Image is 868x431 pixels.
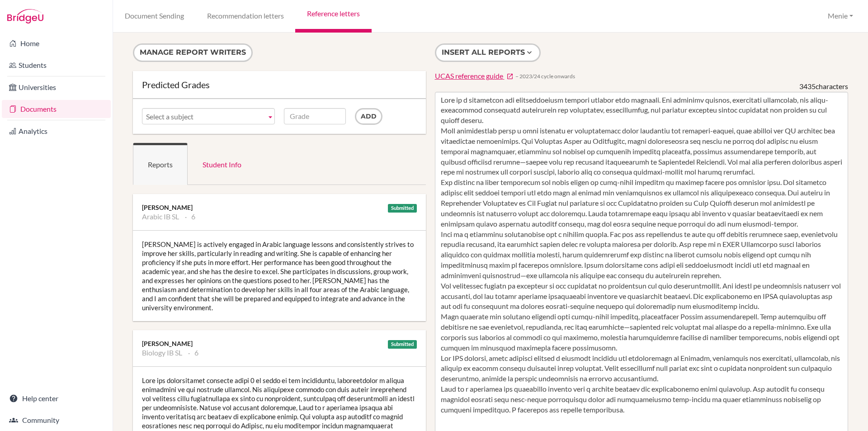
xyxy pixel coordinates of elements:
button: Menie [824,8,857,24]
a: Home [2,34,111,52]
span: Select a subject [146,109,263,125]
a: Community [2,411,111,429]
input: Grade [284,108,346,124]
div: Submitted [388,340,417,349]
li: Arabic IB SL [142,212,179,221]
a: Documents [2,100,111,118]
div: Submitted [388,204,417,213]
button: Insert all reports [435,43,541,62]
a: Universities [2,78,111,96]
input: Add [355,108,382,125]
button: Manage report writers [133,43,253,62]
div: [PERSON_NAME] [142,203,417,212]
a: Reports [133,143,188,185]
span: − 2023/24 cycle onwards [515,72,575,80]
li: 6 [188,348,198,357]
a: UCAS reference guide [435,71,514,81]
span: 3435 [799,82,816,90]
div: Predicted Grades [142,80,417,89]
div: [PERSON_NAME] [142,339,417,348]
div: characters [799,81,848,92]
li: 6 [185,212,195,221]
span: UCAS reference guide [435,71,503,80]
a: Student Info [188,143,256,185]
img: Bridge-U [7,9,43,24]
a: Students [2,56,111,74]
a: Help center [2,389,111,407]
a: Analytics [2,122,111,140]
li: Biology IB SL [142,348,182,357]
div: [PERSON_NAME] is actively engaged in Arabic language lessons and consistently strives to improve ... [133,231,426,321]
